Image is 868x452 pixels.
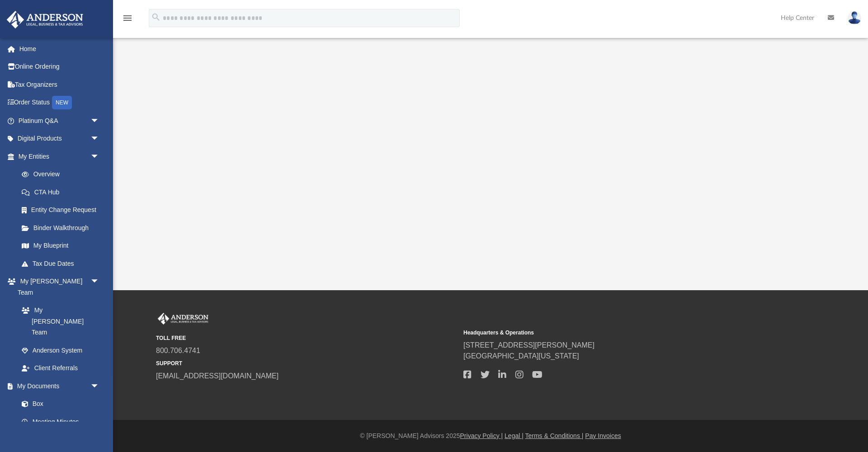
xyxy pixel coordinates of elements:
span: arrow_drop_down [90,130,108,148]
i: menu [122,13,133,24]
a: Legal | [505,432,524,439]
a: My Entitiesarrow_drop_down [6,147,113,165]
a: Binder Walkthrough [13,219,113,237]
a: Order StatusNEW [6,94,113,112]
a: My Documentsarrow_drop_down [6,377,108,395]
span: arrow_drop_down [90,273,108,291]
a: Tax Organizers [6,75,113,94]
a: Meeting Minutes [13,413,108,431]
small: SUPPORT [156,359,457,367]
a: Anderson System [13,341,108,359]
a: Platinum Q&Aarrow_drop_down [6,112,113,130]
a: CTA Hub [13,183,113,201]
img: User Pic [848,11,861,24]
a: My Blueprint [13,237,108,255]
a: Home [6,40,113,58]
a: Online Ordering [6,58,113,76]
a: [EMAIL_ADDRESS][DOMAIN_NAME] [156,372,278,380]
a: My [PERSON_NAME] Teamarrow_drop_down [6,273,108,301]
a: Overview [13,165,113,184]
img: Anderson Advisors Platinum Portal [156,313,210,325]
small: TOLL FREE [156,334,457,342]
a: Tax Due Dates [13,254,113,273]
a: menu [122,17,133,24]
a: My [PERSON_NAME] Team [13,301,104,342]
span: arrow_drop_down [90,377,108,395]
span: arrow_drop_down [90,147,108,166]
a: Box [13,395,104,413]
span: arrow_drop_down [90,112,108,130]
a: Digital Productsarrow_drop_down [6,130,113,148]
a: Pay Invoices [585,432,621,439]
i: search [151,12,161,22]
a: Entity Change Request [13,201,113,219]
a: [STREET_ADDRESS][PERSON_NAME] [463,341,594,349]
a: 800.706.4741 [156,347,200,354]
a: Privacy Policy | [460,432,503,439]
div: © [PERSON_NAME] Advisors 2025 [113,431,868,441]
a: Terms & Conditions | [525,432,584,439]
small: Headquarters & Operations [463,329,764,337]
img: Anderson Advisors Platinum Portal [4,11,86,28]
a: [GEOGRAPHIC_DATA][US_STATE] [463,352,579,360]
a: Client Referrals [13,359,108,377]
div: NEW [52,96,72,109]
